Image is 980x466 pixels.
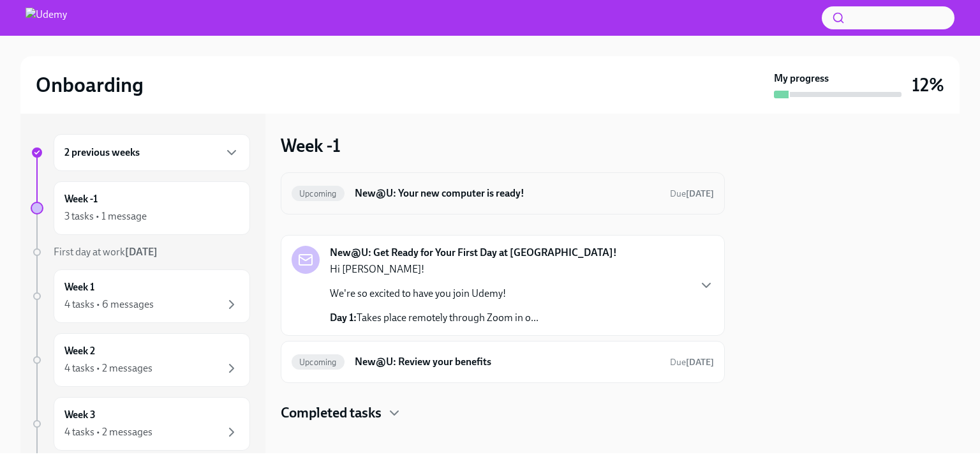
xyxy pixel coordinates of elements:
a: Week 14 tasks • 6 messages [31,269,250,323]
p: Takes place remotely through Zoom in o... [330,311,538,325]
strong: [DATE] [686,357,714,368]
h6: Week 1 [64,280,94,294]
span: Upcoming [292,357,345,367]
div: 4 tasks • 2 messages [64,425,152,439]
strong: Day 1: [330,312,357,324]
p: Hi [PERSON_NAME]! [330,262,538,276]
h6: Week -1 [64,192,98,206]
span: October 18th, 2025 12:00 [670,188,714,200]
img: Udemy [26,8,67,28]
h6: Week 2 [64,344,95,358]
strong: My progress [774,71,829,86]
h6: New@U: Review your benefits [355,355,660,369]
a: UpcomingNew@U: Review your benefitsDue[DATE] [292,352,714,372]
strong: [DATE] [686,188,714,199]
div: 4 tasks • 2 messages [64,361,152,375]
h3: 12% [912,73,944,96]
h6: 2 previous weeks [64,146,140,160]
div: 2 previous weeks [54,134,250,171]
a: Week 24 tasks • 2 messages [31,333,250,387]
h6: New@U: Your new computer is ready! [355,186,660,200]
div: 3 tasks • 1 message [64,209,147,223]
span: Due [670,357,714,368]
h4: Completed tasks [281,403,382,423]
span: First day at work [54,246,158,258]
h6: Week 3 [64,408,96,422]
strong: New@U: Get Ready for Your First Day at [GEOGRAPHIC_DATA]! [330,246,617,260]
div: 4 tasks • 6 messages [64,297,154,312]
h3: Week -1 [281,134,341,157]
strong: [DATE] [125,246,158,258]
span: October 27th, 2025 09:00 [670,356,714,368]
a: Week 34 tasks • 2 messages [31,397,250,451]
a: First day at work[DATE] [31,245,250,259]
a: UpcomingNew@U: Your new computer is ready!Due[DATE] [292,183,714,204]
a: Week -13 tasks • 1 message [31,181,250,235]
h2: Onboarding [36,72,144,98]
span: Due [670,188,714,199]
div: Completed tasks [281,403,725,423]
p: We're so excited to have you join Udemy! [330,287,538,301]
span: Upcoming [292,189,345,199]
